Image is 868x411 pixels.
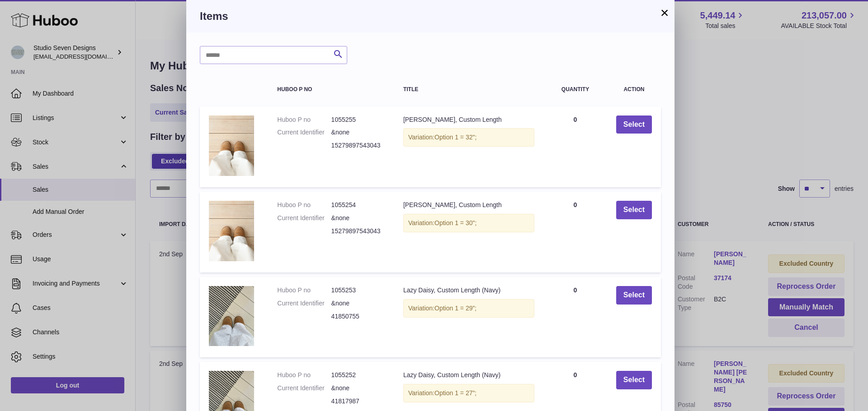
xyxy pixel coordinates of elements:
[403,299,534,318] div: Variation:
[434,389,476,397] span: Option 1 = 27”;
[543,277,607,357] td: 0
[277,201,331,209] dt: Huboo P no
[200,9,661,23] h3: Items
[616,371,652,389] button: Select
[607,78,661,102] th: Action
[331,397,385,406] dd: 41817987
[209,201,254,261] img: Jodie Jeans, Custom Length
[616,286,652,305] button: Select
[331,201,385,209] dd: 1055254
[277,286,331,295] dt: Huboo P no
[331,141,385,150] dd: 15279897543043
[434,134,476,141] span: Option 1 = 32";
[277,384,331,393] dt: Current Identifier
[543,78,607,102] th: Quantity
[277,115,331,124] dt: Huboo P no
[543,192,607,272] td: 0
[277,128,331,137] dt: Current Identifier
[209,286,254,346] img: Lazy Daisy, Custom Length (Navy)
[277,214,331,222] dt: Current Identifier
[209,115,254,176] img: Jodie Jeans, Custom Length
[659,7,670,18] button: ×
[543,106,607,187] td: 0
[403,128,534,147] div: Variation:
[268,78,394,102] th: Huboo P no
[403,214,534,232] div: Variation:
[434,219,476,226] span: Option 1 = 30";
[403,201,534,209] div: [PERSON_NAME], Custom Length
[331,312,385,321] dd: 41850755
[403,384,534,402] div: Variation:
[394,78,543,102] th: Title
[434,305,476,312] span: Option 1 = 29”;
[403,115,534,124] div: [PERSON_NAME], Custom Length
[277,299,331,308] dt: Current Identifier
[331,384,385,393] dd: &none
[277,371,331,379] dt: Huboo P no
[331,115,385,124] dd: 1055255
[403,286,534,295] div: Lazy Daisy, Custom Length (Navy)
[331,214,385,222] dd: &none
[331,227,385,236] dd: 15279897543043
[616,201,652,219] button: Select
[616,115,652,134] button: Select
[331,286,385,295] dd: 1055253
[331,128,385,137] dd: &none
[331,299,385,308] dd: &none
[331,371,385,379] dd: 1055252
[403,371,534,379] div: Lazy Daisy, Custom Length (Navy)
